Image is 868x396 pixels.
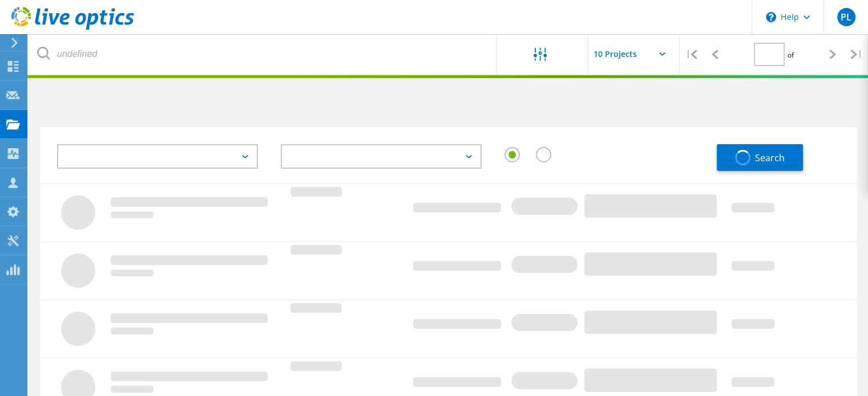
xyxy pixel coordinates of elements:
a: Live Optics Dashboard [11,24,134,32]
svg: \n [766,12,776,22]
input: undefined [29,34,498,74]
button: Search [717,144,803,171]
span: of [788,50,794,60]
span: PL [841,13,851,22]
span: Search [755,152,785,164]
div: | [845,34,868,75]
div: | [680,34,703,75]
